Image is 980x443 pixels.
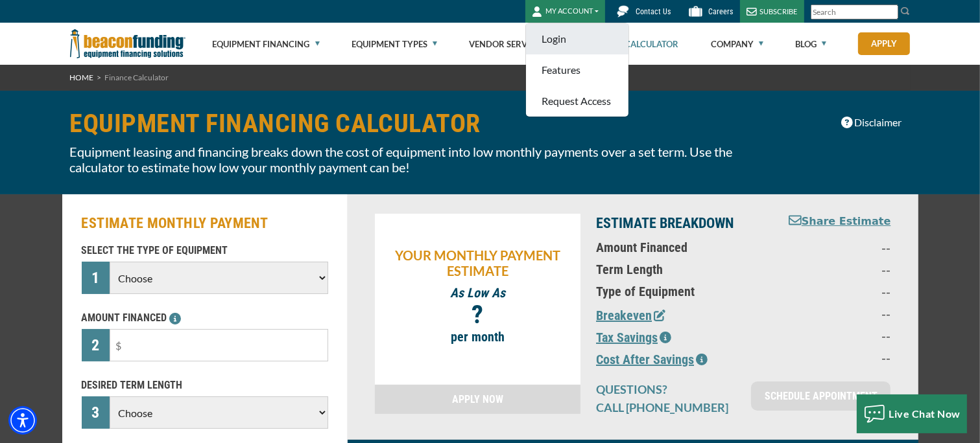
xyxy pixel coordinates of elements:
a: Vendor Services [469,23,555,65]
span: Careers [709,7,734,16]
p: ? [381,307,575,323]
a: HOME [70,73,94,82]
p: Term Length [596,262,761,277]
a: SCHEDULE APPOINTMENT [751,381,890,411]
a: Request Access [526,85,628,117]
a: Equipment Financing [213,23,320,65]
div: 3 [82,396,110,429]
button: Tax Savings [596,328,671,347]
p: per month [381,329,575,345]
button: Cost After Savings [596,350,708,369]
p: -- [777,306,890,321]
p: QUESTIONS? [596,381,735,397]
a: APPLY NOW [375,385,581,414]
p: -- [777,328,890,343]
p: SELECT THE TYPE OF EQUIPMENT [82,243,328,258]
a: Apply [858,32,910,55]
input: Search [811,5,898,19]
p: Amount Financed [596,240,761,255]
img: Beacon Funding Corporation logo [70,23,185,65]
a: Login - open in a new tab [526,23,628,54]
img: Search [900,6,911,16]
a: Blog [795,23,826,65]
p: CALL [PHONE_NUMBER] [596,400,735,415]
a: Features [526,54,628,85]
div: Accessibility Menu [8,406,37,435]
p: Type of Equipment [596,284,761,299]
a: Equipment Types [352,23,437,65]
p: Equipment leasing and financing breaks down the cost of equipment into low monthly payments over ... [70,144,768,175]
div: 2 [82,329,110,361]
p: As Low As [381,285,575,301]
span: Live Chat Now [889,407,961,420]
span: Disclaimer [855,115,902,130]
button: Disclaimer [833,110,911,135]
span: Contact Us [636,7,671,16]
p: -- [777,240,890,255]
p: DESIRED TERM LENGTH [82,378,328,393]
h2: ESTIMATE MONTHLY PAYMENT [82,214,328,233]
p: -- [777,284,890,299]
h1: EQUIPMENT FINANCING CALCULATOR [70,110,768,137]
p: -- [777,350,890,365]
p: ESTIMATE BREAKDOWN [596,214,761,233]
span: Finance Calculator [105,73,169,82]
a: Clear search text [885,7,895,17]
a: Company [711,23,763,65]
div: 1 [82,262,110,294]
button: Breakeven [596,306,665,325]
button: Live Chat Now [857,394,968,433]
input: $ [110,329,328,361]
p: -- [777,262,890,277]
button: Share Estimate [789,214,891,230]
p: AMOUNT FINANCED [82,310,328,326]
a: Finance Calculator [586,23,678,65]
p: YOUR MONTHLY PAYMENT ESTIMATE [381,247,575,278]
